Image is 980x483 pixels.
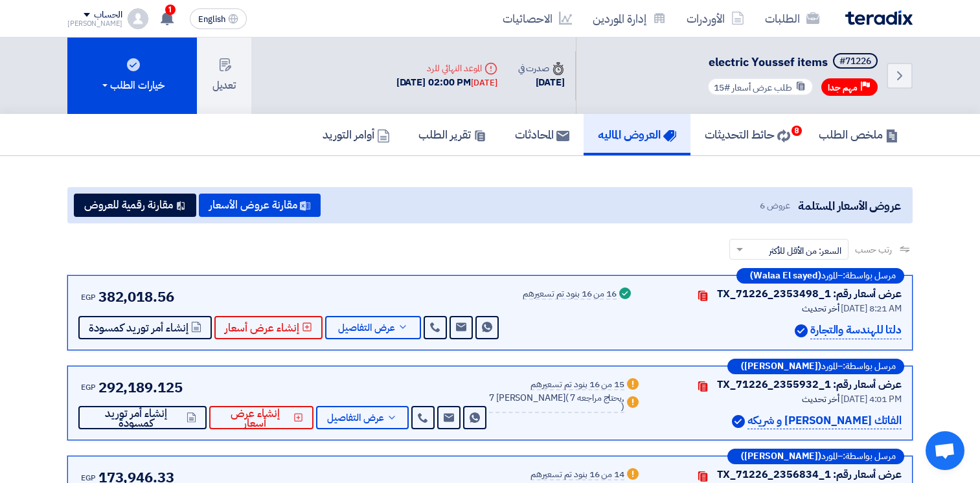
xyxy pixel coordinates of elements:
button: مقارنة رقمية للعروض [74,194,196,217]
a: المحادثات [501,114,584,155]
span: #15 [714,81,730,95]
div: [DATE] [518,75,565,90]
span: 382,018.56 [98,286,174,308]
span: إنشاء أمر توريد كمسودة [89,323,188,333]
button: إنشاء أمر توريد كمسودة [78,406,207,429]
h5: حائط التحديثات [705,127,790,142]
b: ([PERSON_NAME]) [741,362,821,371]
div: #71226 [839,57,871,66]
a: الطلبات [755,3,830,34]
div: عرض أسعار رقم: TX_71226_2356834_1 [717,467,902,482]
a: الاحصائيات [492,3,582,34]
div: عرض أسعار رقم: TX_71226_2355932_1 [717,377,902,392]
a: حائط التحديثات8 [690,114,804,155]
button: خيارات الطلب [67,38,197,114]
b: ([PERSON_NAME]) [741,452,821,461]
p: الفاتك [PERSON_NAME] و شريكه [747,412,902,430]
h5: المحادثات [515,127,569,142]
span: 292,189.125 [98,377,183,398]
button: تعديل [197,38,251,114]
img: profile_test.png [128,8,148,29]
span: مهم جدا [828,82,858,94]
span: إنشاء أمر توريد كمسودة [89,409,184,428]
div: 15 من 16 بنود تم تسعيرهم [530,380,624,390]
a: العروض الماليه [584,114,690,155]
div: [DATE] [471,76,497,89]
div: عرض أسعار رقم: TX_71226_2353498_1 [717,286,902,302]
img: Teradix logo [845,10,913,25]
span: ( [565,391,569,405]
a: تقرير الطلب [404,114,501,155]
div: الحساب [94,10,122,21]
span: EGP [81,381,96,393]
a: Open chat [926,431,964,470]
div: – [727,449,904,464]
div: خيارات الطلب [100,78,165,93]
span: عرض التفاصيل [327,413,384,423]
p: دلتا للهندسة والتجارة [810,322,902,339]
span: رتب حسب [855,243,892,256]
button: إنشاء عرض أسعار [209,406,313,429]
span: electric Youssef items [709,53,828,71]
h5: ملخص الطلب [819,127,898,142]
span: السعر: من الأقل للأكثر [769,244,841,258]
span: 7 يحتاج مراجعه, [570,391,624,405]
span: المورد [821,362,838,371]
div: الموعد النهائي للرد [396,62,497,75]
button: إنشاء أمر توريد كمسودة [78,316,212,339]
a: ملخص الطلب [804,114,913,155]
span: 1 [165,5,176,15]
button: مقارنة عروض الأسعار [199,194,321,217]
span: [DATE] 4:01 PM [841,392,902,406]
button: إنشاء عرض أسعار [214,316,323,339]
div: [DATE] 02:00 PM [396,75,497,90]
img: Verified Account [732,415,745,428]
h5: electric Youssef items [705,53,880,71]
button: عرض التفاصيل [316,406,409,429]
h5: العروض الماليه [598,127,676,142]
button: English [190,8,247,29]
a: أوامر التوريد [308,114,404,155]
div: 16 من 16 بنود تم تسعيرهم [523,289,617,300]
div: 14 من 16 بنود تم تسعيرهم [530,470,624,480]
span: عرض التفاصيل [338,323,395,333]
span: إنشاء عرض أسعار [225,323,299,333]
a: إدارة الموردين [582,3,676,34]
span: المورد [821,452,838,461]
span: ) [621,400,624,414]
span: إنشاء عرض أسعار [220,409,291,428]
h5: تقرير الطلب [418,127,486,142]
b: (Walaa El sayed) [750,271,821,280]
span: المورد [821,271,838,280]
div: – [727,359,904,374]
div: صدرت في [518,62,565,75]
span: EGP [81,291,96,303]
a: الأوردرات [676,3,755,34]
span: أخر تحديث [802,392,839,406]
span: English [198,15,225,24]
h5: أوامر التوريد [323,127,390,142]
span: 8 [792,126,802,136]
span: مرسل بواسطة: [843,452,896,461]
span: [DATE] 8:21 AM [841,302,902,315]
button: عرض التفاصيل [325,316,421,339]
img: Verified Account [795,324,808,337]
span: مرسل بواسطة: [843,271,896,280]
span: مرسل بواسطة: [843,362,896,371]
div: – [736,268,904,284]
span: عروض الأسعار المستلمة [798,197,901,214]
span: أخر تحديث [802,302,839,315]
span: طلب عرض أسعار [732,81,792,95]
span: عروض 6 [760,199,790,212]
div: 7 [PERSON_NAME] [489,394,624,413]
div: [PERSON_NAME] [67,20,122,27]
